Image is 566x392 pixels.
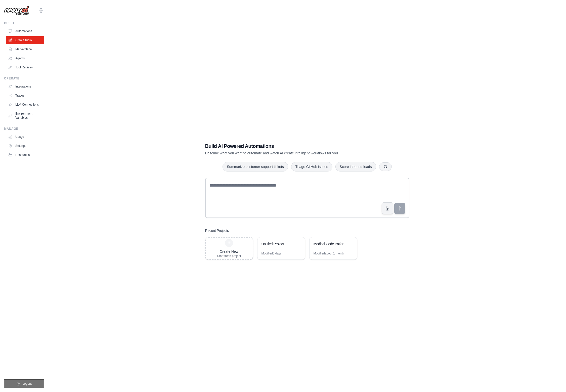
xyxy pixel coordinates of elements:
[205,228,229,233] h3: Recent Projects
[6,142,44,150] a: Settings
[335,162,376,171] button: Score inbound leads
[6,45,44,53] a: Marketplace
[382,202,393,214] button: Click to speak your automation idea
[4,379,44,388] button: Logout
[15,153,30,157] span: Resources
[6,133,44,141] a: Usage
[262,241,296,246] div: Untitled Project
[217,249,241,254] div: Create New
[6,63,44,71] a: Tool Registry
[6,82,44,91] a: Integrations
[4,76,44,80] div: Operate
[6,54,44,62] a: Agents
[6,101,44,109] a: LLM Connections
[6,92,44,100] a: Traces
[4,6,29,15] img: Logo
[223,162,288,171] button: Summarize customer support tickets
[205,151,374,156] p: Describe what you want to automate and watch AI create intelligent workflows for you
[217,254,241,258] div: Start fresh project
[6,36,44,44] a: Crew Studio
[6,110,44,122] a: Environment Variables
[541,368,566,392] iframe: Chat Widget
[4,21,44,25] div: Build
[262,251,282,255] div: Modified 5 days
[379,162,392,171] button: Get new suggestions
[314,241,348,246] div: Medical Code Patient Definition Analyzer
[22,382,32,386] span: Logout
[205,143,374,150] h1: Build AI Powered Automations
[6,27,44,35] a: Automations
[6,151,44,159] button: Resources
[4,127,44,131] div: Manage
[314,251,344,255] div: Modified about 1 month
[291,162,332,171] button: Triage GitHub issues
